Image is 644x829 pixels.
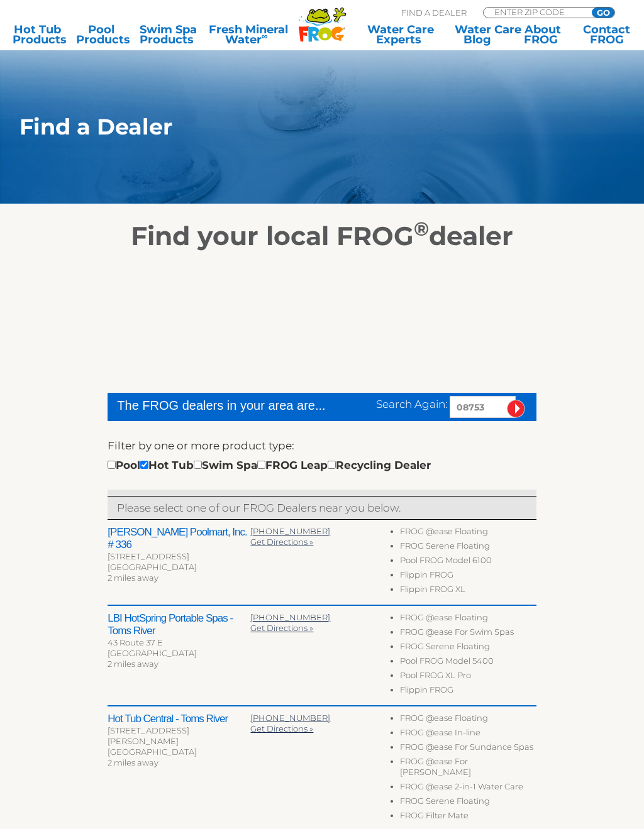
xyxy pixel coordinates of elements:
a: Fresh MineralWater∞ [204,25,293,45]
label: Filter by one or more product type: [108,437,294,454]
div: 43 Route 37 E [108,637,250,648]
li: FROG Serene Floating [400,641,536,656]
h2: Find your local FROG dealer [1,220,643,251]
a: Swim SpaProducts [140,25,189,45]
span: 2 miles away [108,757,158,767]
li: FROG @ease For Sundance Spas [400,742,536,756]
a: [PHONE_NUMBER] [250,526,330,536]
h1: Find a Dealer [19,114,579,140]
sup: ® [414,217,429,241]
div: Pool Hot Tub Swim Spa FROG Leap Recycling Dealer [108,457,431,473]
h2: LBI HotSpring Portable Spas - Toms River [108,612,250,637]
div: The FROG dealers in your area are... [117,396,326,415]
li: FROG @ease In-line [400,727,536,742]
div: [GEOGRAPHIC_DATA] [108,747,250,757]
li: Pool FROG XL Pro [400,670,536,684]
li: FROG Filter Mate [400,810,536,825]
p: Find A Dealer [401,7,467,18]
h2: Hot Tub Central - Toms River [108,713,250,725]
span: 2 miles away [108,659,158,669]
li: FROG @ease Floating [400,612,536,627]
li: FROG @ease For Swim Spas [400,627,536,641]
a: Water CareExperts [360,25,440,45]
li: FROG @ease For [PERSON_NAME] [400,756,536,781]
span: Search Again: [376,398,447,410]
div: [GEOGRAPHIC_DATA] [108,648,250,659]
a: Hot TubProducts [13,25,62,45]
span: 2 miles away [108,573,158,583]
li: Pool FROG Model 6100 [400,555,536,569]
a: AboutFROG [518,25,568,45]
li: Flippin FROG XL [400,584,536,598]
a: [PHONE_NUMBER] [250,713,330,723]
sup: ∞ [262,31,268,41]
li: FROG Serene Floating [400,796,536,810]
a: [PHONE_NUMBER] [250,612,330,622]
div: [STREET_ADDRESS] [108,551,250,562]
div: [GEOGRAPHIC_DATA] [108,562,250,573]
input: Submit [507,400,525,418]
a: PoolProducts [76,25,126,45]
li: FROG @ease 2-in-1 Water Care [400,781,536,796]
input: GO [592,8,614,18]
li: Flippin FROG [400,569,536,584]
li: FROG @ease Floating [400,526,536,541]
input: Zip Code Form [493,8,578,16]
a: Get Directions » [250,537,313,547]
p: Please select one of our FROG Dealers near you below. [117,500,526,516]
div: [STREET_ADDRESS][PERSON_NAME] [108,725,250,747]
a: Water CareBlog [455,25,504,45]
li: Flippin FROG [400,684,536,699]
a: Get Directions » [250,723,313,733]
a: ContactFROG [582,25,631,45]
li: Pool FROG Model 5400 [400,656,536,670]
li: FROG Serene Floating [400,541,536,555]
h2: [PERSON_NAME] Poolmart, Inc. # 336 [108,526,250,551]
li: FROG @ease Floating [400,713,536,727]
a: Get Directions » [250,623,313,633]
